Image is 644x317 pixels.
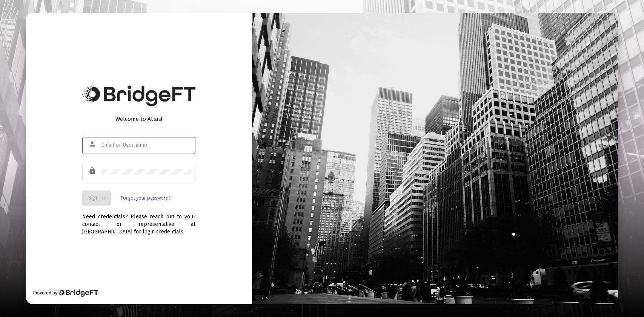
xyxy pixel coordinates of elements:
a: Forgot your password? [121,194,171,202]
img: Bridge Financial Technology Logo [82,85,195,106]
img: Bridge Financial Technology Logo [58,289,98,297]
button: Sign In [82,191,111,206]
mat-icon: lock [88,166,97,175]
div: Need credentials? Please reach out to your contact or representative at [GEOGRAPHIC_DATA] for log... [82,206,195,236]
input: Email or Username [101,142,192,148]
div: Powered by [33,289,98,297]
div: Welcome to Atlas! [82,115,195,123]
span: Sign In [88,195,105,201]
mat-icon: person [88,140,97,149]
